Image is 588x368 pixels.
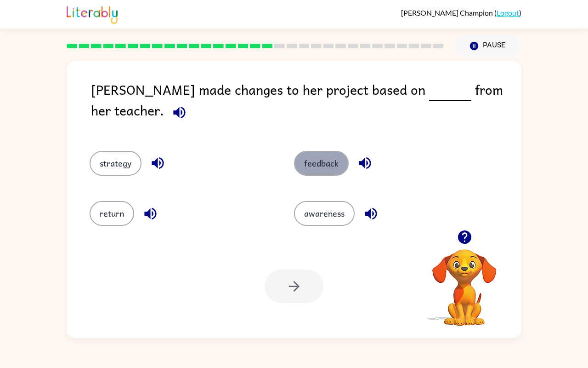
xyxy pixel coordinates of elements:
div: [PERSON_NAME] made changes to her project based on from her teacher. [91,79,521,132]
button: awareness [294,201,355,226]
button: return [90,201,134,226]
button: strategy [90,151,141,176]
a: Logout [497,8,519,17]
div: ( ) [401,8,521,17]
button: Pause [455,35,521,57]
span: [PERSON_NAME] Champion [401,8,494,17]
img: Literably [67,4,118,24]
button: feedback [294,151,349,176]
video: Your browser must support playing .mp4 files to use Literably. Please try using another browser. [418,235,510,327]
